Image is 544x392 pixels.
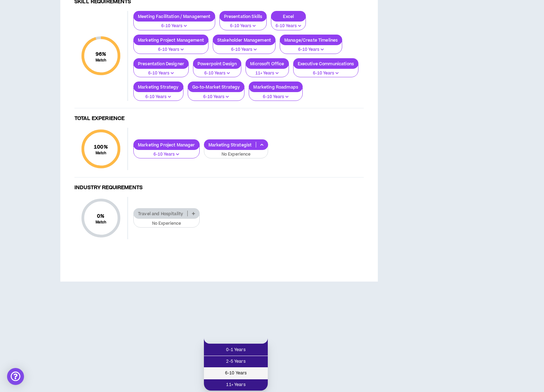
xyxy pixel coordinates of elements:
[276,23,301,29] p: 6-10 Years
[293,64,358,78] button: 6-10 Years
[94,151,108,156] small: Match
[134,84,183,90] p: Marketing Strategy
[96,212,107,220] span: 0 %
[133,41,208,54] button: 6-10 Years
[133,215,200,228] button: No Experience
[188,88,245,101] button: 6-10 Years
[138,94,179,100] p: 6-10 Years
[94,143,108,151] span: 100 %
[208,369,264,377] span: 6-10 Years
[250,70,284,77] p: 11+ Years
[188,84,244,90] p: Go-to-Market Strategy
[138,151,195,158] p: 6-10 Years
[271,14,306,19] p: Excel
[208,358,264,366] span: 2-5 Years
[74,115,364,122] h4: Total Experience
[253,94,298,100] p: 6-10 Years
[74,185,364,191] h4: Industry Requirements
[219,17,267,30] button: 6-10 Years
[224,23,262,29] p: 6-10 Years
[284,47,338,53] p: 6-10 Years
[249,84,302,90] p: Marketing Roadmaps
[246,64,289,78] button: 11+ Years
[208,151,264,158] p: No Experience
[7,368,24,385] div: Open Intercom Messenger
[208,381,264,389] span: 11+ Years
[204,145,268,159] button: No Experience
[280,37,342,43] p: Manage/Create Timelines
[213,37,275,43] p: Stakeholder Management
[193,61,241,66] p: Powerpoint Design
[134,61,188,66] p: Presentation Designer
[249,88,303,101] button: 6-10 Years
[134,142,199,147] p: Marketing Project Manager
[193,64,241,78] button: 6-10 Years
[298,70,354,77] p: 6-10 Years
[134,211,187,216] p: Travel and Hospitality
[133,145,200,159] button: 6-10 Years
[213,41,276,54] button: 6-10 Years
[217,47,271,53] p: 6-10 Years
[192,94,240,100] p: 6-10 Years
[138,47,204,53] p: 6-10 Years
[133,88,183,101] button: 6-10 Years
[134,37,208,43] p: Marketing Project Management
[208,346,264,354] span: 0-1 Years
[220,14,267,19] p: Presentation Skills
[133,17,215,30] button: 6-10 Years
[246,61,288,66] p: Microsoft Office
[96,50,107,58] span: 96 %
[96,58,107,63] small: Match
[96,220,107,225] small: Match
[294,61,358,66] p: Executive Communications
[204,142,256,147] p: Marketing Strategist
[138,70,184,77] p: 6-10 Years
[138,221,195,227] p: No Experience
[138,23,211,29] p: 6-10 Years
[198,70,237,77] p: 6-10 Years
[280,41,342,54] button: 6-10 Years
[133,64,189,78] button: 6-10 Years
[271,17,306,30] button: 6-10 Years
[134,14,215,19] p: Meeting Facilitation / Management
